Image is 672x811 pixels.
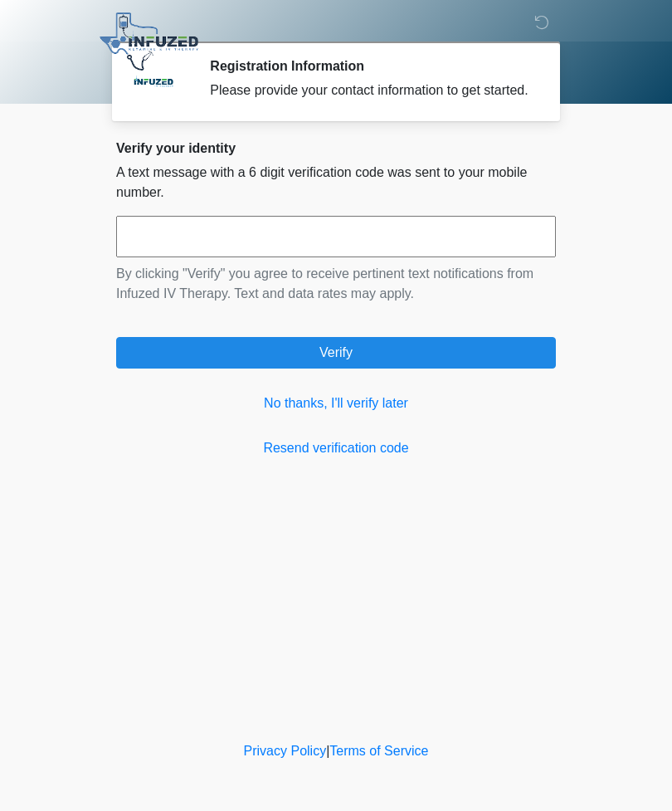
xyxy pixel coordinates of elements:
a: Resend verification code [116,438,556,458]
button: Verify [116,337,556,369]
img: Infuzed IV Therapy Logo [100,12,198,71]
div: Please provide your contact information to get started. [210,81,531,100]
img: Agent Avatar [129,58,178,108]
p: A text message with a 6 digit verification code was sent to your mobile number. [116,163,556,203]
h2: Verify your identity [116,140,556,156]
a: | [326,744,329,758]
a: Privacy Policy [244,744,327,758]
a: No thanks, I'll verify later [116,393,556,413]
a: Terms of Service [329,744,428,758]
p: By clicking "Verify" you agree to receive pertinent text notifications from Infuzed IV Therapy. T... [116,264,556,304]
